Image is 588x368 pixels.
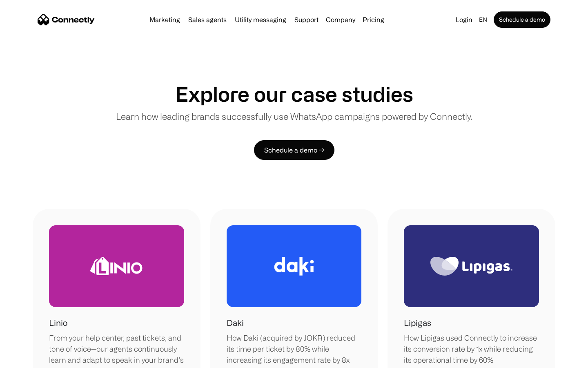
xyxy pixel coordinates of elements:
[494,11,550,28] a: Schedule a demo
[8,353,49,365] aside: Language selected: English
[291,16,322,23] a: Support
[146,16,183,23] a: Marketing
[326,14,355,25] div: Company
[90,257,143,275] img: Linio Logo
[16,354,49,365] ul: Language list
[116,110,472,123] p: Learn how leading brands successfully use WhatsApp campaigns powered by Connectly.
[175,82,413,106] h1: Explore our case studies
[274,257,314,276] img: Daki Logo
[404,332,539,366] div: How Lipigas used Connectly to increase its conversion rate by 1x while reducing its operational t...
[49,317,67,329] h1: Linio
[227,317,244,329] h1: Daki
[232,16,290,23] a: Utility messaging
[254,140,334,160] a: Schedule a demo →
[479,14,487,25] div: en
[359,16,388,23] a: Pricing
[404,317,431,329] h1: Lipigas
[185,16,230,23] a: Sales agents
[452,14,476,25] a: Login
